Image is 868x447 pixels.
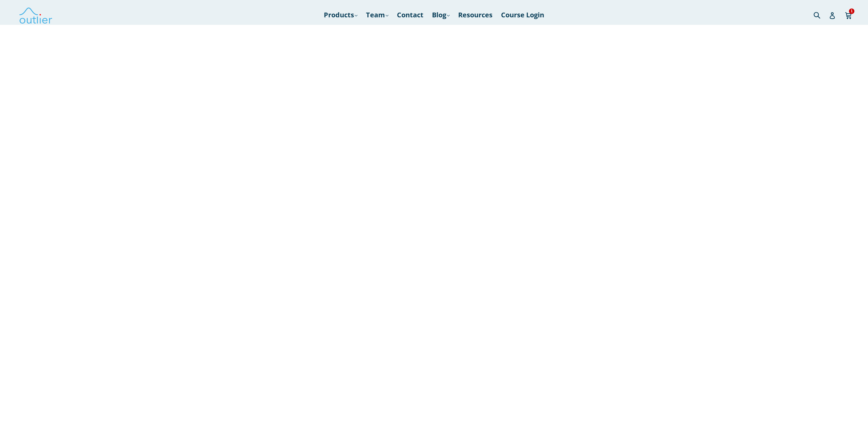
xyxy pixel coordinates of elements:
a: Products [320,9,361,21]
a: Blog [429,9,453,21]
a: Team [363,9,392,21]
a: 1 [845,7,853,23]
img: Outlier Linguistics [19,5,53,25]
a: Resources [455,9,496,21]
input: Search [812,8,831,22]
span: 1 [849,9,854,14]
a: Contact [394,9,427,21]
a: Course Login [498,9,548,21]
